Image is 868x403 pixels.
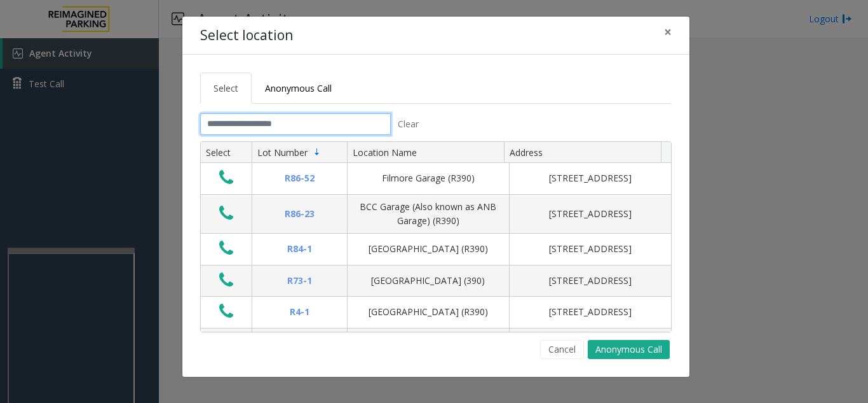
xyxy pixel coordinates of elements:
div: R84-1 [260,242,339,256]
div: R86-52 [260,171,339,185]
span: Anonymous Call [265,82,332,94]
div: BCC Garage (Also known as ANB Garage) (R390) [355,200,501,229]
span: Select [214,82,238,94]
div: [STREET_ADDRESS] [517,274,663,288]
div: [STREET_ADDRESS] [517,242,663,256]
div: [STREET_ADDRESS] [517,305,663,319]
div: Filmore Garage (R390) [355,171,501,185]
div: [STREET_ADDRESS] [517,207,663,221]
div: [GEOGRAPHIC_DATA] (390) [355,274,501,288]
div: [STREET_ADDRESS] [517,171,663,185]
div: R73-1 [260,274,339,288]
button: Anonymous Call [588,340,670,359]
div: Data table [201,142,671,332]
div: R86-23 [260,207,339,221]
span: Lot Number [257,146,308,159]
button: Clear [391,113,426,135]
div: [GEOGRAPHIC_DATA] (R390) [355,305,501,319]
div: [GEOGRAPHIC_DATA] (R390) [355,242,501,256]
span: Location Name [353,146,417,159]
button: Close [655,17,681,48]
div: R4-1 [260,305,339,319]
span: Sortable [312,147,322,157]
ul: Tabs [200,73,672,104]
h4: Select location [200,25,293,46]
th: Select [201,142,252,164]
span: Address [510,146,543,159]
button: Cancel [540,340,584,359]
span: × [664,23,672,41]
